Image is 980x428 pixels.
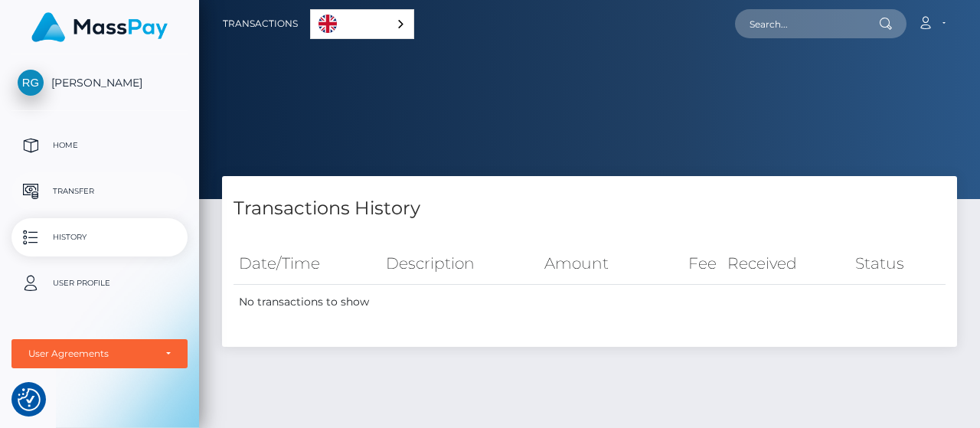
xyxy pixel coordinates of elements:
[381,243,540,285] th: Description
[18,388,41,411] button: Consent Preferences
[18,134,181,157] p: Home
[11,218,188,256] a: History
[223,8,298,40] a: Transactions
[11,264,188,302] a: User Profile
[659,243,721,285] th: Fee
[18,180,181,203] p: Transfer
[234,285,946,320] td: No transactions to show
[18,226,181,249] p: History
[11,126,188,165] a: Home
[28,348,154,360] div: User Agreements
[11,76,188,90] span: [PERSON_NAME]
[310,9,414,39] aside: Language selected: English
[11,339,188,368] button: User Agreements
[31,12,168,42] img: MassPay
[11,172,188,211] a: Transfer
[310,9,414,39] div: Language
[18,388,41,411] img: Revisit consent button
[722,243,851,285] th: Received
[18,272,181,295] p: User Profile
[850,243,946,285] th: Status
[539,243,659,285] th: Amount
[311,10,413,38] a: English
[234,195,946,222] h4: Transactions History
[234,243,381,285] th: Date/Time
[735,9,879,38] input: Search...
